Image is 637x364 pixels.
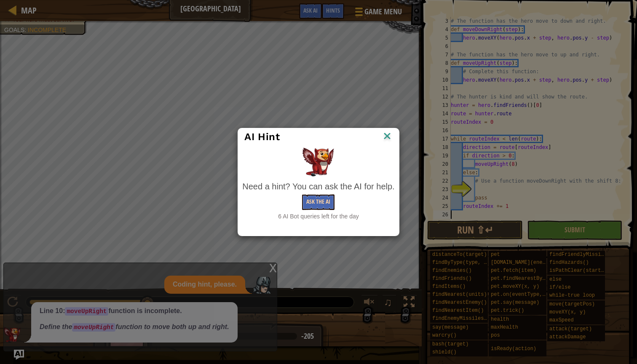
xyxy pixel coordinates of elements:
[5,6,61,13] span: Hi. Need any help?
[302,194,335,210] button: Ask the AI
[302,148,334,176] img: AI Hint Animal
[244,131,280,143] span: AI Hint
[242,181,394,193] div: Need a hint? You can ask the AI for help.
[242,212,394,221] div: 6 AI Bot queries left for the day
[382,130,393,143] img: IconClose.svg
